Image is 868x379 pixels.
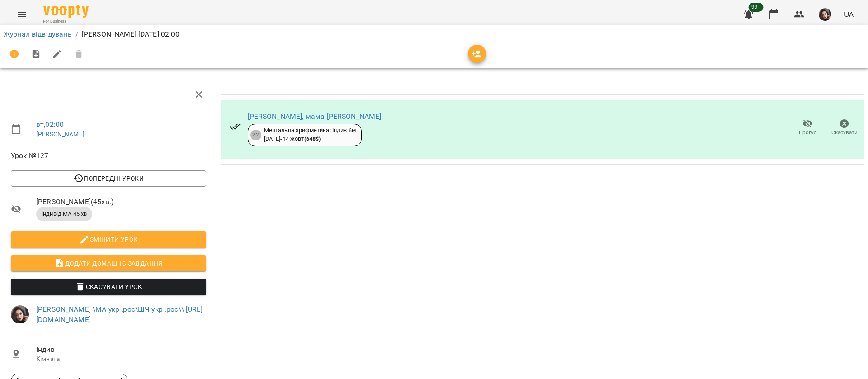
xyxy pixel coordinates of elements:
[844,9,854,19] span: UA
[82,29,179,40] p: [PERSON_NAME] [DATE] 02:00
[250,130,261,140] div: 22
[11,305,29,323] img: 415cf204168fa55e927162f296ff3726.jpg
[248,112,382,121] a: [PERSON_NAME], мама [PERSON_NAME]
[75,29,78,40] li: /
[819,8,831,21] img: 415cf204168fa55e927162f296ff3726.jpg
[264,126,356,143] div: Ментальна арифметика: Індив 6м [DATE] - 14 жовт
[304,136,321,142] b: ( 648 $ )
[43,5,89,18] img: Voopty Logo
[18,173,199,184] span: Попередні уроки
[4,30,72,38] a: Журнал відвідувань
[826,115,863,140] button: Скасувати
[18,281,199,292] span: Скасувати Урок
[18,234,199,245] span: Змінити урок
[840,6,857,23] button: UA
[18,258,199,269] span: Додати домашнє завдання
[36,131,85,138] a: [PERSON_NAME]
[789,115,826,140] button: Прогул
[11,150,206,161] span: Урок №127
[749,3,764,12] span: 99+
[36,355,206,364] p: Кімната
[36,305,203,324] a: [PERSON_NAME] \МА укр .рос\ШЧ укр .рос\\ [URL][DOMAIN_NAME]
[43,19,89,24] span: For Business
[11,255,206,271] button: Додати домашнє завдання
[799,129,817,136] span: Прогул
[11,4,33,25] button: Menu
[11,170,206,187] button: Попередні уроки
[11,279,206,295] button: Скасувати Урок
[36,210,92,218] span: індивід МА 45 хв
[36,344,206,355] span: Індив
[831,129,858,136] span: Скасувати
[36,120,64,129] a: вт , 02:00
[11,231,206,248] button: Змінити урок
[36,197,206,207] span: [PERSON_NAME] ( 45 хв. )
[4,29,864,40] nav: breadcrumb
